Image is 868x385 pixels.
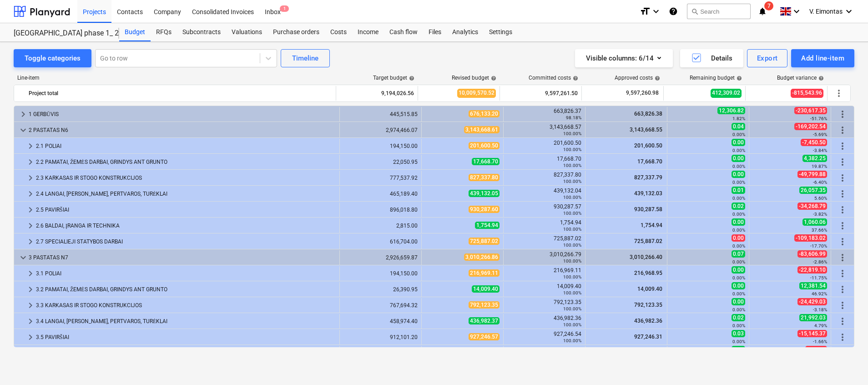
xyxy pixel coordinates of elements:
[36,234,336,249] div: 2.7 SPECIALIEJI STATYBOS DARBAI
[732,148,745,153] small: 0.00%
[25,332,36,343] span: keyboard_arrow_right
[633,334,663,340] span: 927,246.31
[469,269,500,277] span: 216,969.11
[292,52,318,64] div: Timeline
[507,283,581,296] div: 14,009.40
[615,75,660,81] div: Approved costs
[680,49,743,67] button: Details
[653,76,660,81] span: help
[469,317,500,324] span: 436,982.37
[732,346,745,353] span: 0.00
[343,286,418,293] div: 26,390.95
[636,286,663,292] span: 14,009.40
[813,307,827,312] small: -3.18%
[843,6,854,17] i: keyboard_arrow_down
[507,172,581,184] div: 827,337.80
[633,142,663,149] span: 201,600.50
[813,132,827,137] small: -5.69%
[814,196,827,201] small: 5.60%
[732,234,745,242] span: 0.00
[475,222,500,229] span: 1,754.94
[629,254,663,260] span: 3,010,266.40
[732,275,745,280] small: 0.00%
[732,339,745,344] small: 0.00%
[812,228,827,233] small: 37.66%
[732,259,745,264] small: 0.00%
[563,338,581,343] small: 100.00%
[25,236,36,247] span: keyboard_arrow_right
[529,75,578,81] div: Committed costs
[226,23,267,41] div: Valuations
[711,89,742,97] span: 412,309.02
[464,253,500,261] span: 3,010,266.86
[571,76,578,81] span: help
[343,238,418,245] div: 616,704.00
[384,23,423,41] a: Cash flow
[407,76,414,81] span: help
[343,302,418,309] div: 767,694.32
[633,270,663,276] span: 216,968.95
[472,158,500,165] span: 17,668.70
[801,139,827,146] span: -7,450.50
[469,206,500,213] span: 930,287.60
[151,23,177,41] div: RFQs
[799,282,827,289] span: 12,381.54
[814,323,827,328] small: 4.79%
[732,212,745,217] small: 0.00%
[797,330,827,337] span: -15,145.37
[343,111,418,117] div: 445,515.85
[732,171,745,178] span: 0.00
[457,89,496,97] span: 10,009,570.52
[36,314,336,329] div: 3.4 LANGAI, [PERSON_NAME], PERTVAROS, TURĖKLAI
[36,218,336,233] div: 2.6 BALDAI, ĮRANGA IR TECHNIKA
[802,155,827,162] span: 4,382.25
[837,157,848,167] span: More actions
[18,125,29,136] span: keyboard_arrow_down
[805,346,827,353] span: -173.77
[837,204,848,215] span: More actions
[119,23,151,41] div: Budget
[563,258,581,263] small: 100.00%
[14,49,91,67] button: Toggle categories
[36,171,336,185] div: 2.3 KARKASAS IR STOGO KONSTRUKCIJOS
[837,252,848,263] span: More actions
[791,6,802,17] i: keyboard_arrow_down
[343,270,418,277] div: 194,150.00
[691,52,732,64] div: Details
[732,243,745,248] small: 0.00%
[343,318,418,324] div: 458,974.40
[563,163,581,168] small: 100.00%
[469,110,500,117] span: 676,133.20
[732,323,745,328] small: 0.00%
[791,49,854,67] button: Add line-item
[732,123,745,130] span: 0.04
[469,174,500,181] span: 827,337.80
[717,107,745,114] span: 12,306.82
[791,89,823,97] span: -815,543.96
[36,203,336,217] div: 2.5 PAVIRŠIAI
[352,23,384,41] a: Income
[833,88,844,99] span: More actions
[801,52,844,64] div: Add line-item
[484,23,518,41] div: Settings
[36,298,336,313] div: 3.3 KARKASAS IR STOGO KONSTRUKCIJOS
[837,220,848,231] span: More actions
[687,4,751,19] button: Search
[504,86,578,101] div: 9,597,261.50
[25,157,36,167] span: keyboard_arrow_right
[507,124,581,137] div: 3,143,668.57
[794,234,827,242] span: -109,183.02
[566,115,581,120] small: 98.18%
[823,341,868,385] iframe: Chat Widget
[280,5,289,12] span: 1
[563,131,581,136] small: 100.00%
[812,164,827,169] small: 19.87%
[25,141,36,152] span: keyboard_arrow_right
[837,141,848,152] span: More actions
[732,187,745,194] span: 0.01
[563,195,581,200] small: 100.00%
[563,147,581,152] small: 100.00%
[732,266,745,274] span: 0.00
[813,212,827,217] small: -3.82%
